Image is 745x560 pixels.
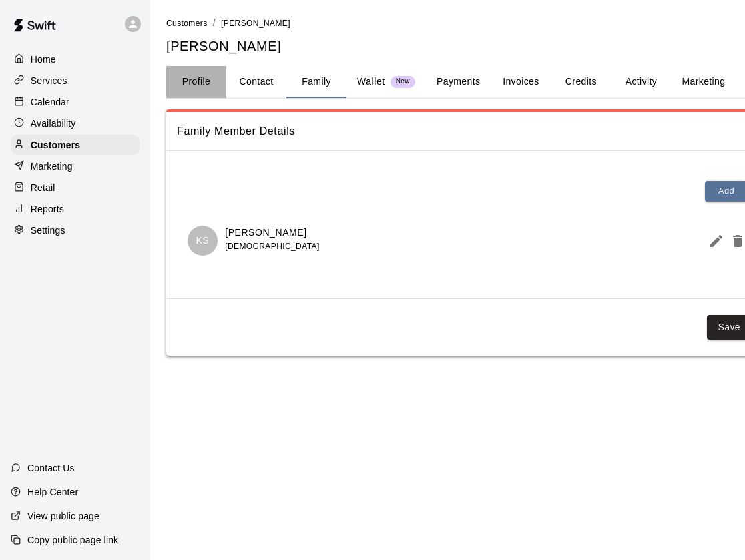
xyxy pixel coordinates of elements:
a: Customers [166,17,208,28]
p: Calendar [31,95,69,109]
button: Credits [551,66,611,98]
button: Contact [226,66,286,98]
p: Customers [31,138,80,152]
a: Services [11,71,140,91]
p: [PERSON_NAME] [225,226,319,240]
p: View public page [27,509,99,523]
p: Marketing [31,160,73,173]
a: Marketing [11,156,140,176]
p: Retail [31,181,55,194]
a: Retail [11,178,140,198]
p: Settings [31,224,65,237]
p: Home [31,53,56,66]
span: New [391,77,415,86]
span: [DEMOGRAPHIC_DATA] [225,242,319,251]
p: Wallet [357,75,385,89]
button: Edit Member [703,228,724,254]
button: Marketing [671,66,736,98]
p: Contact Us [27,461,75,475]
div: Kayden Suh [188,226,218,256]
button: Family [286,66,346,98]
button: Invoices [491,66,551,98]
button: Activity [611,66,671,98]
a: Customers [11,135,140,155]
li: / [213,16,216,30]
span: [PERSON_NAME] [221,19,290,28]
p: Help Center [27,485,78,499]
a: Availability [11,113,140,133]
a: Home [11,49,140,69]
p: KS [196,234,210,248]
p: Availability [31,117,76,130]
p: Services [31,74,67,87]
a: Reports [11,199,140,219]
p: Copy public page link [27,533,118,547]
span: Customers [166,19,208,28]
a: Calendar [11,92,140,112]
button: Profile [166,66,226,98]
p: Reports [31,202,64,216]
button: Payments [426,66,491,98]
a: Settings [11,220,140,240]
